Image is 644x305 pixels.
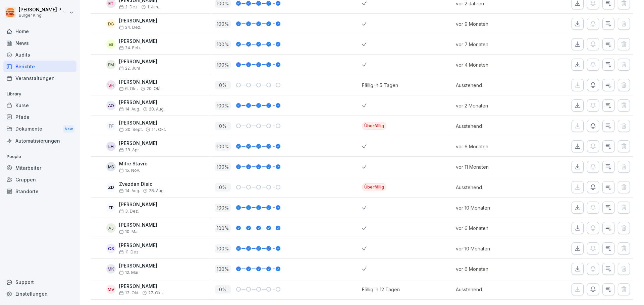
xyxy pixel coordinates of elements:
[119,168,140,173] span: 15. Nov.
[3,288,76,300] a: Einstellungen
[19,7,68,13] p: [PERSON_NAME] Pecher
[119,270,138,275] span: 12. Mai
[215,285,231,294] p: 0 %
[106,182,116,192] div: ZD
[3,111,76,123] a: Pfade
[119,188,140,193] span: 14. Aug.
[215,81,231,89] p: 0 %
[456,123,528,130] p: Ausstehend
[456,20,528,27] p: vor 9 Monaten
[3,99,76,111] a: Kurse
[148,291,163,295] span: 27. Okt.
[106,264,116,274] div: MK
[215,142,231,151] p: 100 %
[3,37,76,49] a: News
[362,286,400,293] div: Fällig in 12 Tagen
[3,72,76,84] a: Veranstaltungen
[362,82,398,89] div: Fällig in 5 Tagen
[119,291,140,295] span: 13. Okt.
[3,185,76,197] a: Standorte
[106,244,116,253] div: CS
[456,163,528,170] p: vor 11 Monaten
[119,107,140,111] span: 14. Aug.
[456,41,528,48] p: vor 7 Monaten
[119,39,157,44] p: [PERSON_NAME]
[362,122,386,130] div: Überfällig
[106,121,116,131] div: TF
[106,60,116,69] div: FM
[119,127,143,132] span: 30. Sept.
[119,243,157,248] p: [PERSON_NAME]
[456,245,528,252] p: vor 10 Monaten
[215,61,231,69] p: 100 %
[3,135,76,147] div: Automatisierungen
[119,263,157,269] p: [PERSON_NAME]
[3,174,76,185] a: Gruppen
[456,265,528,273] p: vor 6 Monaten
[106,223,116,233] div: AJ
[119,209,139,214] span: 3. Dez.
[215,163,231,171] p: 100 %
[119,284,163,289] p: [PERSON_NAME]
[3,89,76,99] p: Library
[456,61,528,68] p: vor 4 Monaten
[119,141,157,146] p: [PERSON_NAME]
[3,25,76,37] a: Home
[456,102,528,109] p: vor 2 Monaten
[456,143,528,150] p: vor 6 Monaten
[456,286,528,293] p: Ausstehend
[119,222,157,228] p: [PERSON_NAME]
[215,204,231,212] p: 100 %
[215,40,231,49] p: 100 %
[3,123,76,135] div: Dokumente
[106,285,116,294] div: MV
[119,25,141,30] span: 24. Dez.
[215,265,231,273] p: 100 %
[149,107,165,111] span: 28. Aug.
[119,46,141,50] span: 24. Feb.
[456,184,528,191] p: Ausstehend
[106,40,116,49] div: ES
[119,59,157,65] p: [PERSON_NAME]
[119,66,140,71] span: 22. Juni
[456,82,528,89] p: Ausstehend
[215,101,231,110] p: 100 %
[215,244,231,253] p: 100 %
[119,100,165,105] p: [PERSON_NAME]
[3,276,76,288] div: Support
[119,250,140,254] span: 11. Dez.
[119,161,148,167] p: Mitre Stavre
[3,49,76,61] a: Audits
[3,61,76,72] a: Berichte
[3,123,76,135] a: DokumenteNew
[119,5,139,9] span: 2. Dez.
[106,80,116,90] div: SH
[119,181,165,187] p: Zvezdan Disic
[3,151,76,162] p: People
[456,204,528,211] p: vor 10 Monaten
[106,101,116,110] div: AO
[3,162,76,174] a: Mitarbeiter
[119,86,138,91] span: 6. Okt.
[215,224,231,232] p: 100 %
[147,5,159,9] span: 1. Jan.
[152,127,166,132] span: 14. Okt.
[106,142,116,151] div: LH
[119,202,157,208] p: [PERSON_NAME]
[119,120,166,126] p: [PERSON_NAME]
[119,79,162,85] p: [PERSON_NAME]
[119,18,157,24] p: [PERSON_NAME]
[149,188,165,193] span: 28. Aug.
[456,225,528,232] p: vor 6 Monaten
